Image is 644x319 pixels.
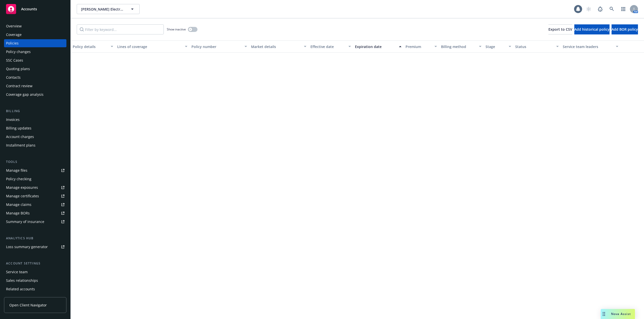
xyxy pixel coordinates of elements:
[117,44,182,49] div: Lines of coverage
[6,22,22,30] div: Overview
[6,243,48,251] div: Loss summary generator
[607,4,617,14] a: Search
[6,277,38,285] div: Sales relationships
[6,141,35,149] div: Installment plans
[441,44,476,49] div: Billing method
[167,27,186,31] span: Show inactive
[4,209,66,217] a: Manage BORs
[6,166,27,174] div: Manage files
[4,73,66,81] a: Contacts
[4,261,66,266] div: Account settings
[4,109,66,114] div: Billing
[4,2,66,16] a: Accounts
[4,175,66,183] a: Policy checking
[4,31,66,39] a: Coverage
[4,22,66,30] a: Overview
[4,116,66,124] a: Invoices
[6,133,34,141] div: Account charges
[115,40,189,53] button: Lines of coverage
[189,40,249,53] button: Policy number
[513,40,561,53] button: Status
[6,65,30,73] div: Quoting plans
[4,133,66,141] a: Account charges
[612,27,638,32] span: Add BOR policy
[6,90,44,99] div: Coverage gap analysis
[4,48,66,56] a: Policy changes
[595,4,605,14] a: Report a Bug
[308,40,353,53] button: Effective date
[4,268,66,276] a: Service team
[486,44,506,49] div: Stage
[484,40,513,53] button: Stage
[6,218,44,226] div: Summary of insurance
[6,192,39,200] div: Manage certificates
[71,40,115,53] button: Policy details
[21,7,37,11] span: Accounts
[6,48,31,56] div: Policy changes
[515,44,553,49] div: Status
[4,56,66,64] a: SSC Cases
[249,40,308,53] button: Market details
[4,192,66,200] a: Manage certificates
[574,24,610,34] button: Add historical policy
[9,302,47,308] span: Open Client Navigator
[4,39,66,47] a: Policies
[406,44,432,49] div: Premium
[439,40,484,53] button: Billing method
[353,40,404,53] button: Expiration date
[6,39,19,47] div: Policies
[4,65,66,73] a: Quoting plans
[6,73,21,81] div: Contacts
[563,44,613,49] div: Service team leaders
[4,201,66,209] a: Manage claims
[548,27,572,32] span: Export to CSV
[4,218,66,226] a: Summary of insurance
[4,184,66,192] a: Manage exposures
[601,309,607,319] div: Drag to move
[4,90,66,99] a: Coverage gap analysis
[4,166,66,174] a: Manage files
[310,44,345,49] div: Effective date
[6,201,31,209] div: Manage claims
[6,82,32,90] div: Contract review
[6,209,30,217] div: Manage BORs
[6,124,31,132] div: Billing updates
[574,27,610,32] span: Add historical policy
[6,184,38,192] div: Manage exposures
[4,141,66,149] a: Installment plans
[4,236,66,241] div: Analytics hub
[4,277,66,285] a: Sales relationships
[548,24,572,34] button: Export to CSV
[601,309,635,319] button: Nova Assist
[4,285,66,293] a: Related accounts
[612,24,638,34] button: Add BOR policy
[6,31,22,39] div: Coverage
[77,24,164,34] input: Filter by keyword...
[77,4,140,14] button: [PERSON_NAME] Electronics, LLC
[561,40,620,53] button: Service team leaders
[191,44,241,49] div: Policy number
[6,175,31,183] div: Policy checking
[584,4,594,14] a: Start snowing
[81,7,125,12] span: [PERSON_NAME] Electronics, LLC
[611,312,631,316] span: Nova Assist
[618,4,628,14] a: Switch app
[355,44,396,49] div: Expiration date
[251,44,301,49] div: Market details
[6,56,23,64] div: SSC Cases
[4,82,66,90] a: Contract review
[404,40,439,53] button: Premium
[6,285,35,293] div: Related accounts
[6,116,20,124] div: Invoices
[73,44,108,49] div: Policy details
[4,243,66,251] a: Loss summary generator
[4,159,66,164] div: Tools
[4,124,66,132] a: Billing updates
[6,268,28,276] div: Service team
